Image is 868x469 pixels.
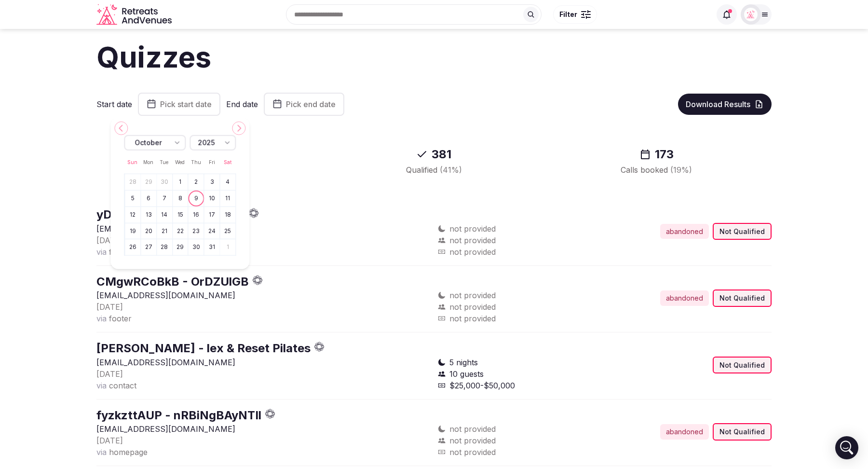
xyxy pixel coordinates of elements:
p: [EMAIL_ADDRESS][DOMAIN_NAME] [96,223,430,234]
span: via [96,247,107,257]
h1: Quizzes [96,37,772,77]
div: abandoned [660,290,709,306]
span: [DATE] [96,235,123,245]
p: [EMAIL_ADDRESS][DOMAIN_NAME] [96,357,430,368]
span: homepage [109,447,148,457]
th: Friday [204,151,220,174]
div: abandoned [660,224,709,239]
button: Thursday, October 16th, 2025 [190,207,203,221]
button: Wednesday, October 22nd, 2025 [174,224,187,238]
button: Friday, October 10th, 2025 [205,192,219,206]
button: yDIlczubk - gCfzPsAEbOQ [96,207,245,223]
button: Sunday, October 26th, 2025 [126,240,139,254]
div: Qualified [334,164,533,176]
div: 173 [557,147,756,162]
button: Friday, October 31st, 2025 [205,240,219,254]
div: $25,000-$50,000 [438,380,601,391]
button: Tuesday, October 7th, 2025 [158,192,171,206]
button: Wednesday, October 29th, 2025 [174,240,187,254]
button: Tuesday, October 28th, 2025 [158,240,171,254]
span: not provided [449,435,496,446]
button: Saturday, October 4th, 2025 [221,175,234,189]
button: Today, Thursday, October 9th, 2025 [190,192,203,206]
th: Sunday [124,151,140,174]
label: Start date [96,99,132,110]
button: Tuesday, October 21st, 2025 [158,224,171,238]
button: Friday, October 3rd, 2025 [205,175,219,189]
p: [EMAIL_ADDRESS][DOMAIN_NAME] [96,290,430,301]
button: [DATE] [96,368,123,380]
th: Monday [140,151,156,174]
span: Pick start date [160,99,212,109]
button: Wednesday, October 15th, 2025 [174,207,187,221]
button: Thursday, October 2nd, 2025 [190,175,203,189]
span: not provided [449,234,496,246]
button: Filter [553,5,597,24]
span: footer [109,247,132,257]
button: Sunday, October 5th, 2025 [126,192,139,206]
th: Tuesday [156,151,172,174]
span: Download Results [686,99,750,109]
div: Not Qualified [713,290,772,307]
button: [PERSON_NAME] - lex & Reset Pilates [96,340,311,357]
span: footer [109,314,132,323]
div: Calls booked [557,164,756,176]
a: [PERSON_NAME] - lex & Reset Pilates [96,341,311,355]
div: Not Qualified [713,423,772,441]
div: Not Qualified [713,223,772,240]
a: fyzkzttAUP - nRBiNgBAyNTIl [96,408,261,422]
th: Saturday [220,151,236,174]
div: 381 [334,147,533,162]
button: Thursday, October 30th, 2025 [190,240,203,254]
button: Monday, October 20th, 2025 [142,224,155,238]
button: Saturday, October 18th, 2025 [221,207,234,221]
span: not provided [449,290,496,301]
button: Wednesday, October 8th, 2025 [174,192,187,206]
span: 5 nights [449,357,478,368]
button: fyzkzttAUP - nRBiNgBAyNTIl [96,407,261,424]
button: Monday, September 29th, 2025 [142,175,155,189]
button: Thursday, October 23rd, 2025 [190,224,203,238]
button: [DATE] [96,234,123,246]
div: Not Qualified [713,357,772,374]
a: yDIlczubk - gCfzPsAEbOQ [96,207,245,221]
button: Wednesday, October 1st, 2025 [174,175,187,189]
div: not provided [438,246,601,258]
button: Download Results [678,94,772,115]
span: [DATE] [96,302,123,312]
button: Saturday, November 1st, 2025 [221,240,234,254]
span: ( 41 %) [440,165,462,175]
span: not provided [449,423,496,435]
span: via [96,447,107,457]
span: via [96,314,107,323]
button: Sunday, October 19th, 2025 [126,224,139,238]
button: [DATE] [96,301,123,313]
button: Sunday, September 28th, 2025 [126,175,139,189]
button: Tuesday, September 30th, 2025 [158,175,171,189]
table: October 2025 [124,151,236,256]
p: [EMAIL_ADDRESS][DOMAIN_NAME] [96,423,430,435]
div: not provided [438,313,601,324]
button: Friday, October 24th, 2025 [205,224,219,238]
span: contact [109,381,136,390]
span: 10 guests [449,368,484,380]
button: Monday, October 27th, 2025 [142,240,155,254]
div: not provided [438,446,601,458]
th: Thursday [188,151,204,174]
button: Pick end date [264,93,344,116]
a: Visit the homepage [96,4,174,26]
span: via [96,381,107,390]
button: Saturday, October 11th, 2025 [221,192,234,206]
button: Monday, October 13th, 2025 [142,207,155,221]
th: Wednesday [172,151,188,174]
button: Sunday, October 12th, 2025 [126,207,139,221]
button: Tuesday, October 14th, 2025 [158,207,171,221]
span: ( 19 %) [670,165,692,175]
img: Matt Grant Oakes [744,8,758,21]
button: Saturday, October 25th, 2025 [221,224,234,238]
button: Monday, October 6th, 2025 [142,192,155,206]
a: CMgwRCoBkB - OrDZUlGB [96,275,249,289]
button: [DATE] [96,435,123,446]
button: CMgwRCoBkB - OrDZUlGB [96,274,249,290]
button: Friday, October 17th, 2025 [205,207,219,221]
